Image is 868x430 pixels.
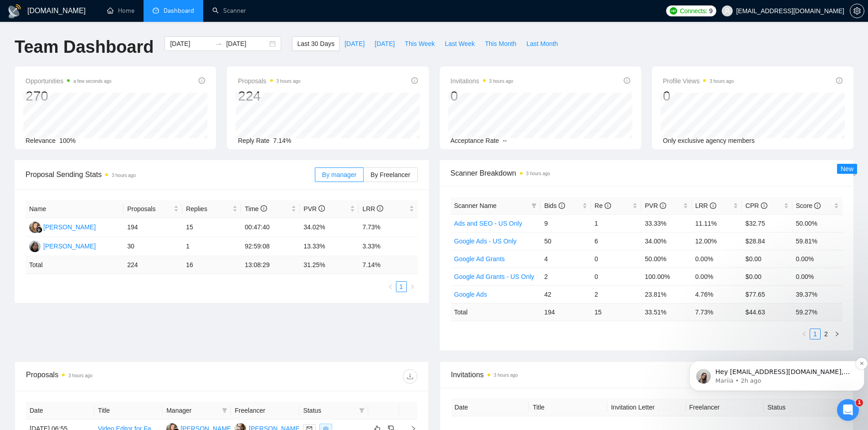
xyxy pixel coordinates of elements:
[359,256,417,274] td: 7.14 %
[663,137,755,144] span: Only exclusive agency members
[454,220,522,227] a: Ads and SEO - US Only
[385,281,396,292] li: Previous Page
[761,202,767,209] span: info-circle
[591,303,641,321] td: 15
[407,281,418,292] button: right
[166,405,218,415] span: Manager
[692,214,742,232] td: 11.11%
[231,402,299,420] th: Freelancer
[292,36,339,51] button: Last 30 Days
[112,173,136,178] time: 3 hours ago
[300,218,359,237] td: 34.02%
[182,200,241,218] th: Replies
[29,241,41,252] img: SM
[7,4,22,19] img: logo
[494,373,518,378] time: 3 hours ago
[837,399,859,421] iframe: Intercom live chat
[710,202,716,209] span: info-circle
[641,303,691,321] td: 33.51 %
[215,40,222,47] span: to
[26,76,112,86] span: Opportunities
[680,6,707,16] span: Connects:
[241,218,300,237] td: 00:47:40
[451,369,842,380] span: Invitations
[692,268,742,285] td: 0.00%
[799,329,810,339] button: left
[26,402,94,420] th: Date
[297,39,334,49] span: Last 30 Days
[641,268,691,285] td: 100.00%
[821,329,832,339] li: 2
[94,402,163,420] th: Title
[641,232,691,250] td: 34.00%
[359,408,365,413] span: filter
[451,399,529,416] th: Date
[26,137,56,144] span: Relevance
[451,303,541,321] td: Total
[792,232,842,250] td: 59.81%
[792,250,842,268] td: 0.00%
[764,399,842,416] th: Status
[591,232,641,250] td: 6
[357,404,366,417] span: filter
[540,214,591,232] td: 9
[645,202,666,209] span: PVR
[303,205,325,212] span: PVR
[451,76,514,86] span: Invitations
[362,205,383,212] span: LRR
[107,7,134,15] a: homeHome
[164,7,194,15] span: Dashboard
[591,285,641,303] td: 2
[344,39,365,49] span: [DATE]
[220,404,229,417] span: filter
[59,137,76,144] span: 100%
[127,204,172,214] span: Proposals
[277,79,301,84] time: 3 hours ago
[709,79,734,84] time: 3 hours ago
[26,87,112,105] div: 270
[26,200,123,218] th: Name
[407,281,418,292] li: Next Page
[241,256,300,274] td: 13:08:29
[123,218,182,237] td: 194
[163,402,231,420] th: Manager
[182,237,241,256] td: 1
[591,268,641,285] td: 0
[451,167,843,179] span: Scanner Breakdown
[261,205,267,212] span: info-circle
[199,77,205,84] span: info-circle
[370,36,400,51] button: [DATE]
[832,329,842,339] button: right
[215,40,222,47] span: swap-right
[123,200,182,218] th: Proposals
[540,285,591,303] td: 42
[454,202,497,209] span: Scanner Name
[544,202,565,209] span: Bids
[480,36,521,51] button: This Month
[245,205,267,212] span: Time
[834,331,840,337] span: right
[792,268,842,285] td: 0.00%
[526,39,558,49] span: Last Month
[489,79,514,84] time: 3 hours ago
[742,232,792,250] td: $28.84
[405,39,435,49] span: This Week
[153,7,159,14] span: dashboard
[26,169,315,180] span: Proposal Sending Stats
[43,241,96,251] div: [PERSON_NAME]
[850,4,864,18] button: setting
[222,408,227,413] span: filter
[73,79,111,84] time: a few seconds ago
[339,36,370,51] button: [DATE]
[540,250,591,268] td: 4
[709,6,713,16] span: 9
[440,36,480,51] button: Last Week
[742,285,792,303] td: $77.65
[226,39,267,49] input: End date
[605,202,611,209] span: info-circle
[359,237,417,256] td: 3.33%
[303,405,355,415] span: Status
[692,250,742,268] td: 0.00%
